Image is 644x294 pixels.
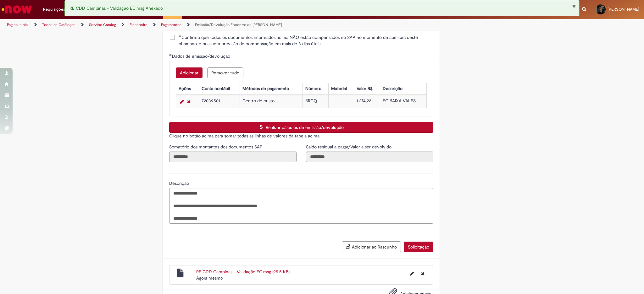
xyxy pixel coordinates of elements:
[329,83,354,94] th: Material
[169,122,433,133] button: Realizar cálculos de emissão/devolução
[7,22,29,27] a: Página inicial
[69,5,163,11] span: RE CDD Campinas - Validação EC.msg Anexado
[306,152,433,162] input: Saldo residual a pagar/Valor a ser devolvido
[179,34,433,47] span: Confirmo que todos os documentos informados acima NÃO estão compensados no SAP no momento de aber...
[176,83,199,94] th: Ações
[195,22,282,27] a: Emissão/Devolução Encontro de [PERSON_NAME]
[380,95,426,108] td: EC BAIXA VALES
[169,180,190,186] span: Descrição
[342,241,401,252] button: Adicionar ao Rascunho
[179,35,181,37] span: Obrigatório Preenchido
[196,269,290,275] a: RE CDD Campinas - Validação EC.msg (95.5 KB)
[5,19,425,31] ul: Trilhas de página
[172,53,231,59] span: Dados de emissão/devolução
[186,98,192,105] a: Remover linha 1
[42,22,75,27] a: Todos os Catálogos
[169,144,264,150] label: Somente leitura - Somatório dos montantes dos documentos SAP
[169,133,433,139] p: Clique no botão acima para somar todas as linhas de valores da tabela acima.
[89,22,116,27] a: Service Catalog
[179,98,186,105] a: Editar Linha 1
[404,242,433,252] button: Solicitação
[199,83,240,94] th: Conta contábil
[176,67,203,78] button: Add a row for Dados de emissão/devolução
[199,95,240,108] td: 72039501
[354,83,380,94] th: Valor R$
[608,7,639,12] span: [PERSON_NAME]
[169,152,297,162] input: Somatório dos montantes dos documentos SAP
[161,22,181,27] a: Pagamentos
[303,83,328,94] th: Número
[169,54,172,56] span: Obrigatório Preenchido
[240,83,303,94] th: Métodos de pagamento
[417,269,428,279] button: Excluir RE CDD Campinas - Validação EC.msg
[43,6,65,13] span: Requisições
[306,144,393,150] label: Somente leitura - Saldo residual a pagar/Valor a ser devolvido
[240,95,303,108] td: Centro de custo
[207,67,243,78] button: Remove all rows for Dados de emissão/devolução
[303,95,328,108] td: BRCQ
[572,3,576,8] button: Fechar Notificação
[130,22,147,27] a: Financeiro
[196,275,223,281] time: 29/08/2025 16:26:22
[196,275,223,281] span: Agora mesmo
[354,95,380,108] td: 1.274,22
[380,83,426,94] th: Descrição
[1,3,33,16] img: ServiceNow
[406,269,418,279] button: Editar nome de arquivo RE CDD Campinas - Validação EC.msg
[169,188,433,224] textarea: Descrição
